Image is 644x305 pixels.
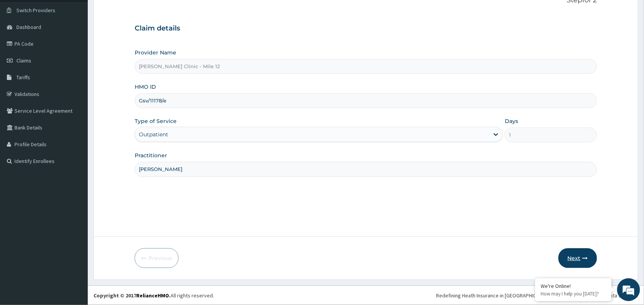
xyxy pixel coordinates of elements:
[4,208,145,235] textarea: Type your message and hit 'Enter'
[135,152,167,159] label: Practitioner
[135,24,597,33] h3: Claim details
[135,162,597,177] input: Enter Name
[559,248,597,268] button: Next
[93,292,171,299] strong: Copyright © 2017 .
[135,117,177,125] label: Type of Service
[136,292,169,299] a: RelianceHMO
[16,24,41,30] span: Dashboard
[135,93,597,108] input: Enter HMO ID
[16,74,30,81] span: Tariffs
[135,83,156,91] label: HMO ID
[436,292,638,299] div: Redefining Heath Insurance in [GEOGRAPHIC_DATA] using Telemedicine and Data Science!
[88,286,644,305] footer: All rights reserved.
[44,96,105,173] span: We're online!
[14,38,31,57] img: d_794563401_company_1708531726252_794563401
[40,43,128,53] div: Chat with us now
[135,248,179,268] button: Previous
[16,57,31,64] span: Claims
[135,49,176,56] label: Provider Name
[139,131,168,138] div: Outpatient
[541,291,606,297] p: How may I help you today?
[125,4,143,22] div: Minimize live chat window
[16,7,55,14] span: Switch Providers
[541,283,606,289] div: We're Online!
[505,117,518,125] label: Days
